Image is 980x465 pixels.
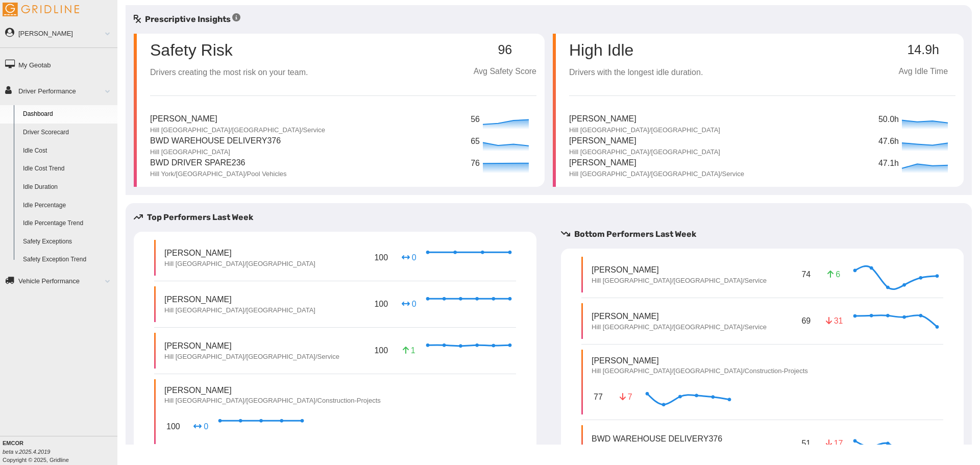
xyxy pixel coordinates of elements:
p: Hill [GEOGRAPHIC_DATA]/[GEOGRAPHIC_DATA]/Service [592,276,767,285]
a: Idle Percentage Trend [18,214,117,233]
p: 0 [401,298,417,310]
p: 47.6h [878,135,899,148]
p: [PERSON_NAME] [592,355,808,366]
a: Safety Exceptions [18,233,117,251]
p: 47.1h [878,157,899,170]
p: [PERSON_NAME] [569,135,720,148]
p: Hill [GEOGRAPHIC_DATA] [150,148,281,157]
a: Idle Percentage [18,197,117,215]
a: Idle Cost Trend [18,160,117,178]
p: Hill [GEOGRAPHIC_DATA]/[GEOGRAPHIC_DATA]/Service [164,352,339,361]
p: Hill [GEOGRAPHIC_DATA]/[GEOGRAPHIC_DATA]/Construction-Projects [592,366,808,376]
p: Hill [GEOGRAPHIC_DATA]/[GEOGRAPHIC_DATA]/Construction-Projects [164,396,381,405]
p: [PERSON_NAME] [569,113,720,126]
a: Dashboard [18,105,117,124]
p: 76 [471,157,480,170]
p: 69 [799,313,813,329]
p: Avg Idle Time [891,65,955,78]
p: 7 [618,391,634,403]
p: [PERSON_NAME] [150,113,325,126]
p: Drivers creating the most risk on your team. [150,66,308,79]
p: Avg Safety Score [474,65,536,78]
p: 96 [474,43,536,57]
p: Hill [GEOGRAPHIC_DATA]/[GEOGRAPHIC_DATA] [164,259,315,268]
p: Hill [GEOGRAPHIC_DATA]/[GEOGRAPHIC_DATA]/Service [150,126,325,135]
p: Hill [GEOGRAPHIC_DATA]/[GEOGRAPHIC_DATA] [569,126,720,135]
a: Idle Duration [18,178,117,197]
a: Idle Cost [18,142,117,160]
p: Hill [GEOGRAPHIC_DATA]/[GEOGRAPHIC_DATA] [164,306,315,315]
h5: Top Performers Last Week [134,211,545,224]
p: 17 [826,437,842,449]
p: BWD Driver Spare236 [150,157,287,169]
p: Hill [GEOGRAPHIC_DATA]/[GEOGRAPHIC_DATA] [569,148,720,157]
p: 74 [799,266,813,282]
p: [PERSON_NAME] [569,157,744,169]
p: 100 [372,250,390,265]
p: 100 [164,419,182,434]
p: Safety Risk [150,42,233,58]
p: 1 [401,345,417,356]
p: BWD Warehouse Delivery376 [592,433,722,445]
p: High Idle [569,42,703,58]
a: Safety Exception Trend [18,251,117,269]
a: Driver Scorecard [18,124,117,142]
p: 50.0h [878,113,899,126]
p: Hill [GEOGRAPHIC_DATA]/[GEOGRAPHIC_DATA]/Service [592,323,767,332]
p: 31 [826,315,842,327]
div: Copyright © 2025, Gridline [3,439,117,464]
p: 51 [799,435,813,451]
p: 100 [372,296,390,312]
b: EMCOR [3,440,23,446]
p: [PERSON_NAME] [164,247,315,259]
p: 0 [193,421,209,432]
p: 0 [401,252,417,263]
p: 77 [592,389,605,405]
p: Drivers with the longest idle duration. [569,66,703,79]
p: [PERSON_NAME] [164,293,315,305]
p: [PERSON_NAME] [164,340,339,352]
p: Hill [GEOGRAPHIC_DATA] [592,445,722,454]
h5: Bottom Performers Last Week [561,228,972,240]
p: [PERSON_NAME] [164,384,381,396]
p: 14.9h [891,43,955,57]
p: 6 [826,268,842,280]
p: Hill [GEOGRAPHIC_DATA]/[GEOGRAPHIC_DATA]/Service [569,169,744,179]
p: BWD Warehouse Delivery376 [150,135,281,148]
p: [PERSON_NAME] [592,310,767,322]
p: [PERSON_NAME] [592,264,767,276]
p: Hill York/[GEOGRAPHIC_DATA]/Pool Vehicles [150,169,287,179]
p: 56 [471,113,480,126]
p: 100 [372,342,390,358]
img: Gridline [3,3,79,16]
i: beta v.2025.4.2019 [3,449,50,455]
p: 65 [471,135,480,148]
h5: Prescriptive Insights [134,13,240,26]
